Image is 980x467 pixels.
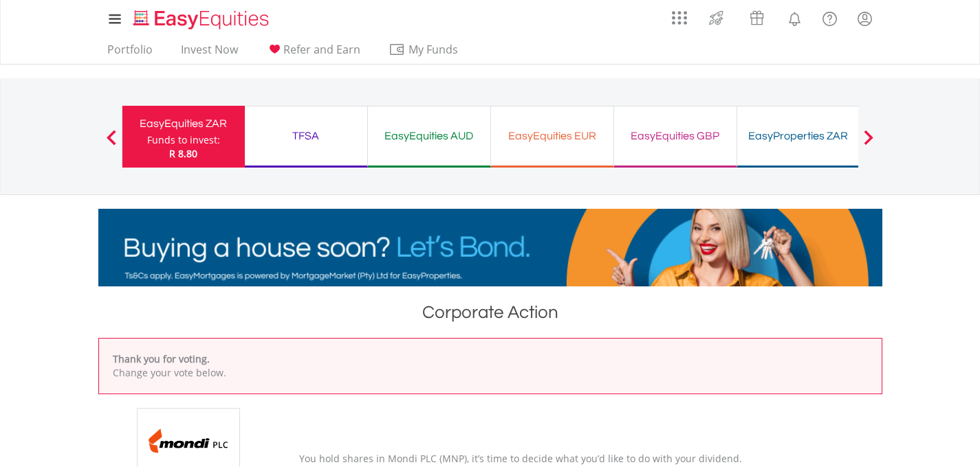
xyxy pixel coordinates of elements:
[147,133,220,147] div: Funds to invest:
[777,3,812,31] a: Notifications
[98,209,882,286] img: EasyMortage Promotion Banner
[663,3,696,25] a: AppsGrid
[253,126,359,146] div: TFSA
[812,3,847,31] a: FAQ's and Support
[389,41,479,58] span: My Funds
[261,43,366,64] a: Refer and Earn
[622,126,728,146] div: EasyEquities GBP
[376,126,482,146] div: EasyEquities AUD
[131,114,237,133] div: EasyEquities ZAR
[855,137,882,150] button: Next
[131,8,274,31] img: EasyEquities_Logo.png
[113,366,868,380] p: Change your vote below.
[169,147,197,160] span: R 8.80
[745,126,851,146] div: EasyProperties ZAR
[299,452,742,465] span: You hold shares in Mondi PLC (MNP), it’s time to decide what you’d like to do with your dividend.
[737,3,777,29] a: Vouchers
[113,352,210,365] b: Thank you for voting.
[102,43,158,64] a: Portfolio
[98,137,125,150] button: Previous
[705,7,728,29] img: thrive-v2.svg
[175,43,243,64] a: Invest Now
[283,42,360,57] span: Refer and Earn
[847,3,882,34] a: My Profile
[128,3,274,31] a: Home page
[672,10,687,25] img: grid-menu-icon.svg
[98,300,882,331] h1: Corporate Action
[745,7,768,29] img: vouchers-v2.svg
[499,126,605,146] div: EasyEquities EUR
